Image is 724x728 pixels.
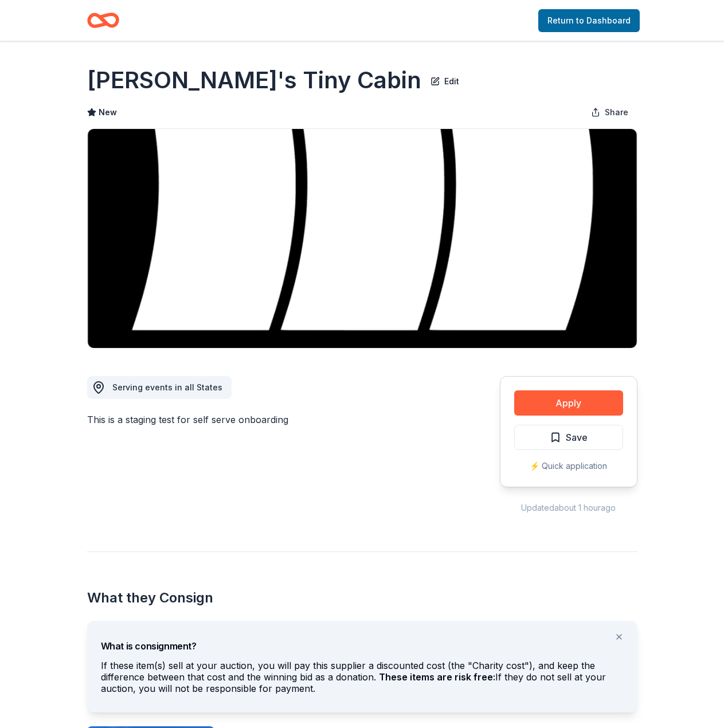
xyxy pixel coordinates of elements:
div: ⚡️ Quick application [514,459,623,473]
span: Save [566,430,588,445]
span: These items are risk free: [379,671,495,683]
button: Share [582,101,637,124]
button: Edit [431,72,459,88]
span: Share [605,105,628,119]
span: New [99,105,117,119]
div: This is a staging test for self serve onboarding [87,413,445,426]
h2: What they Consign [87,589,637,607]
a: Home [87,7,119,34]
h1: [PERSON_NAME]'s Tiny Cabin [87,64,421,96]
span: Serving events in all States [112,382,222,392]
div: Updated about 1 hour ago [500,501,637,515]
div: If these item(s) sell at your auction, you will pay this supplier a discounted cost (the "Charity... [101,660,624,699]
div: What is consignment? [101,630,624,653]
button: Save [514,425,623,450]
a: Return to Dashboard [538,9,640,32]
button: Apply [514,390,623,416]
img: Image for Timmy's Tiny Cabin [88,129,637,348]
